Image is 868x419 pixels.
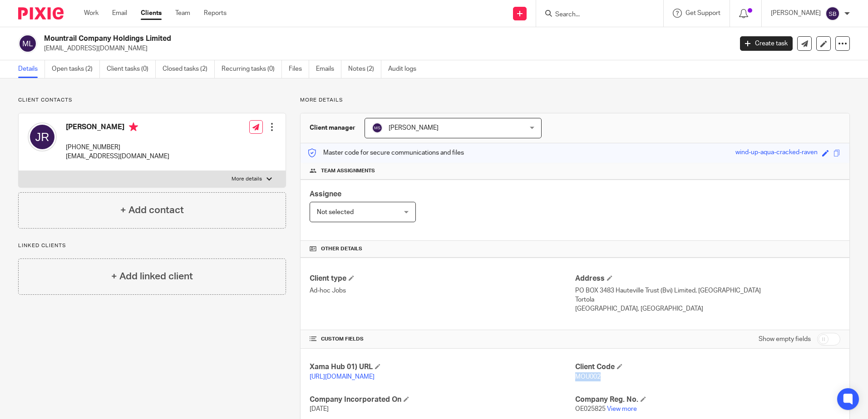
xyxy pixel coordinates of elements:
[372,122,383,133] img: svg%3E
[107,60,156,78] a: Client tasks (0)
[310,395,575,404] h4: Company Incorporated On
[575,395,840,404] h4: Company Reg. No.
[18,97,286,104] p: Client contacts
[310,190,341,198] span: Assignee
[348,60,381,78] a: Notes (2)
[66,143,169,152] p: [PHONE_NUMBER]
[18,60,45,78] a: Details
[759,335,811,344] label: Show empty fields
[18,242,286,249] p: Linked clients
[575,406,606,412] span: OE025825
[163,60,215,78] a: Closed tasks (2)
[575,374,601,380] span: MOU002
[575,304,840,313] p: [GEOGRAPHIC_DATA], [GEOGRAPHIC_DATA]
[317,209,354,215] span: Not selected
[316,60,341,78] a: Emails
[735,148,818,158] div: wind-up-aqua-cracked-raven
[18,7,64,19] img: Pixie
[310,406,329,412] span: [DATE]
[607,406,637,412] a: View more
[310,336,575,343] h4: CUSTOM FIELDS
[28,122,57,151] img: svg%3E
[300,97,850,104] p: More details
[310,362,575,372] h4: Xama Hub 01) URL
[289,60,309,78] a: Files
[112,9,127,18] a: Email
[554,11,636,19] input: Search
[120,203,184,217] h4: + Add contact
[321,245,362,253] span: Other details
[44,34,590,44] h2: Mountrail Company Holdings Limited
[575,274,840,283] h4: Address
[84,9,99,18] a: Work
[222,60,282,78] a: Recurring tasks (0)
[52,60,100,78] a: Open tasks (2)
[129,122,138,132] i: Primary
[66,152,169,161] p: [EMAIL_ADDRESS][DOMAIN_NAME]
[310,374,375,380] a: [URL][DOMAIN_NAME]
[175,9,190,18] a: Team
[575,362,840,372] h4: Client Code
[310,123,355,132] h3: Client manager
[389,125,439,131] span: [PERSON_NAME]
[44,44,726,53] p: [EMAIL_ADDRESS][DOMAIN_NAME]
[321,167,375,175] span: Team assignments
[141,9,162,18] a: Clients
[825,6,840,21] img: svg%3E
[232,175,262,183] p: More details
[310,286,575,295] p: Ad-hoc Jobs
[66,122,169,134] h4: [PERSON_NAME]
[388,60,423,78] a: Audit logs
[307,148,464,157] p: Master code for secure communications and files
[18,34,37,53] img: svg%3E
[310,274,575,283] h4: Client type
[771,9,821,18] p: [PERSON_NAME]
[575,286,840,295] p: PO BOX 3483 Hauteville Trust (Bvi) Limited, [GEOGRAPHIC_DATA]
[740,36,793,51] a: Create task
[575,295,840,304] p: Tortola
[204,9,227,18] a: Reports
[686,10,720,16] span: Get Support
[111,269,193,283] h4: + Add linked client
